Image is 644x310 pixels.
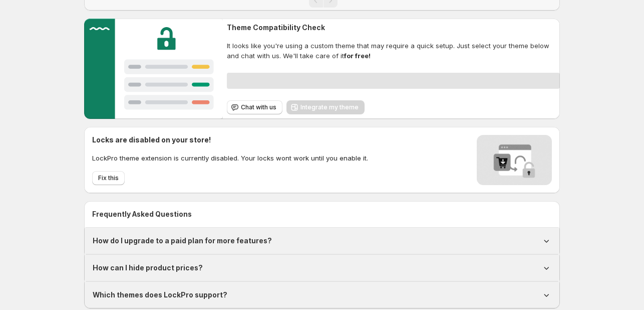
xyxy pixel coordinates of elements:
[93,263,203,273] h1: How can I hide product prices?
[344,52,371,60] strong: for free!
[93,236,272,246] h1: How do I upgrade to a paid plan for more features?
[92,153,368,163] p: LockPro theme extension is currently disabled. Your locks wont work until you enable it.
[93,290,227,300] h1: Which themes does LockPro support?
[84,19,223,119] img: Customer support
[477,135,552,185] img: Locks disabled
[98,174,119,182] span: Fix this
[227,23,560,33] h2: Theme Compatibility Check
[92,171,125,185] button: Fix this
[241,103,276,111] span: Chat with us
[227,41,560,61] span: It looks like you're using a custom theme that may require a quick setup. Just select your theme ...
[227,100,282,114] button: Chat with us
[92,135,368,145] h2: Locks are disabled on your store!
[92,209,552,219] h2: Frequently Asked Questions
